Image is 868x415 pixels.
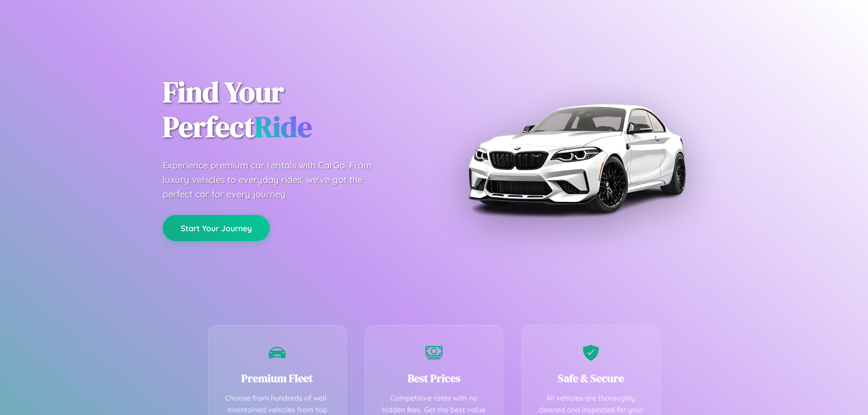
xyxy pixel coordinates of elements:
[463,45,689,271] img: Premium BMW car rental vehicle
[163,215,270,241] button: Start Your Journey
[379,371,490,386] h3: Best Prices
[255,107,312,146] span: Ride
[222,371,333,386] h3: Premium Fleet
[163,75,420,145] h1: Find Your Perfect
[535,371,646,386] h3: Safe & Secure
[163,158,389,201] p: Experience premium car rentals with CarGo. From luxury vehicles to everyday rides, we've got the ...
